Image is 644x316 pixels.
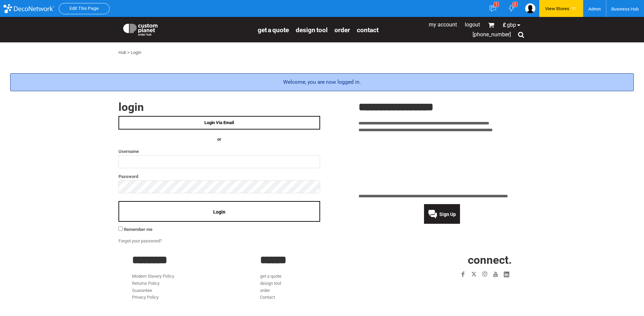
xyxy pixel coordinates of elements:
span: Remember me [124,227,152,232]
span: Login [213,209,225,215]
a: order [260,288,270,293]
a: Contact [260,295,275,300]
a: Modern Slavery Policy [132,274,174,279]
h2: CONNECT. [388,254,512,265]
div: Welcome, you are now logged in. [10,73,634,91]
span: GBP [507,22,516,28]
a: get a quote [260,274,281,279]
div: 0 [512,2,518,7]
a: My Account [429,21,457,28]
iframe: Customer reviews powered by Trustpilot [358,138,526,189]
a: Edit This Page [70,6,99,11]
span: £ [503,22,507,28]
div: 1 [494,2,499,7]
span: [PHONE_NUMBER] [473,31,511,38]
label: Password [118,173,320,180]
a: design tool [260,281,281,286]
a: design tool [296,26,328,34]
a: Guarantee [132,288,152,293]
a: Privacy Policy [132,295,159,300]
h4: OR [118,136,320,143]
label: Username [118,147,320,155]
a: Forgot your password? [118,238,162,243]
h2: Login [118,101,320,113]
a: Contact [357,26,379,34]
a: Login Via Email [118,116,320,130]
a: Returns Policy [132,281,160,286]
a: Custom Planet [118,19,254,39]
div: Login [131,49,141,56]
span: Login Via Email [204,120,234,125]
span: Sign Up [439,212,456,217]
a: order [334,26,350,34]
a: get a quote [258,26,289,34]
a: Hub [118,50,126,55]
input: Remember me [118,226,123,231]
iframe: Customer reviews powered by Trustpilot [418,284,512,292]
div: > [127,49,130,56]
img: Custom Planet [122,22,159,36]
a: Logout [465,21,480,28]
